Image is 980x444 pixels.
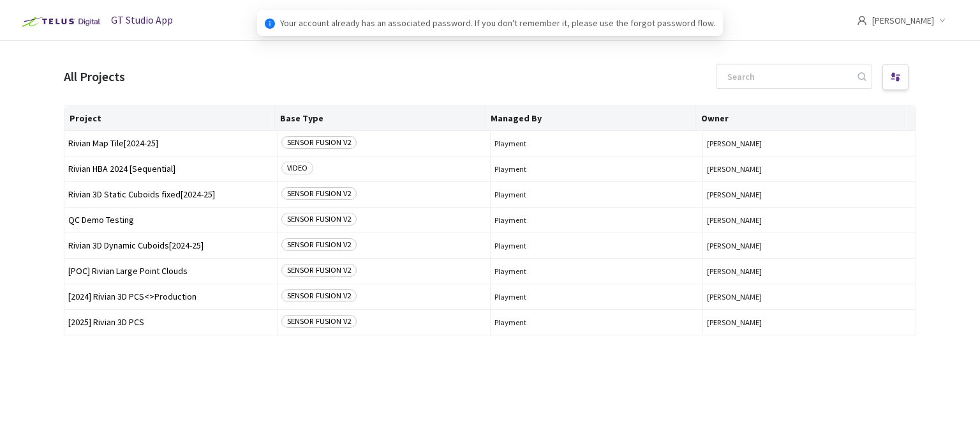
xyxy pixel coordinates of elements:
div: All Projects [64,68,125,86]
input: Search [720,65,856,88]
img: Telus [15,11,104,32]
span: Playment [494,139,699,148]
span: Rivian 3D Dynamic Cuboids[2024-25] [68,241,273,250]
span: [2025] Rivian 3D PCS [68,318,273,327]
th: Managed By [486,105,696,131]
span: Playment [494,164,699,174]
span: SENSOR FUSION V2 [281,315,357,328]
button: [PERSON_NAME] [707,292,912,302]
span: QC Demo Testing [68,215,273,225]
span: SENSOR FUSION V2 [281,264,357,277]
span: SENSOR FUSION V2 [281,213,357,226]
span: SENSOR FUSION V2 [281,238,357,251]
span: SENSOR FUSION V2 [281,136,357,149]
button: [PERSON_NAME] [707,139,912,148]
span: [2024] Rivian 3D PCS<>Production [68,292,273,302]
span: SENSOR FUSION V2 [281,289,357,302]
span: Playment [494,266,699,276]
span: Playment [494,241,699,250]
th: Project [64,105,275,131]
span: Playment [494,318,699,327]
span: info-circle [265,19,275,29]
button: [PERSON_NAME] [707,241,912,250]
span: Playment [494,292,699,302]
button: [PERSON_NAME] [707,190,912,199]
span: user [857,15,867,26]
span: Your account already has an associated password. If you don't remember it, please use the forgot ... [280,16,715,30]
span: Rivian 3D Static Cuboids fixed[2024-25] [68,190,273,199]
span: Rivian Map Tile[2024-25] [68,139,273,148]
span: down [939,17,946,24]
span: VIDEO [281,162,313,174]
button: [PERSON_NAME] [707,164,912,174]
span: Playment [494,215,699,225]
span: [POC] Rivian Large Point Clouds [68,266,273,276]
th: Owner [696,105,907,131]
span: Playment [494,190,699,199]
span: SENSOR FUSION V2 [281,187,357,200]
button: [PERSON_NAME] [707,266,912,276]
span: Rivian HBA 2024 [Sequential] [68,164,273,174]
button: [PERSON_NAME] [707,215,912,225]
th: Base Type [275,105,486,131]
span: GT Studio App [111,13,173,26]
button: [PERSON_NAME] [707,318,912,327]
